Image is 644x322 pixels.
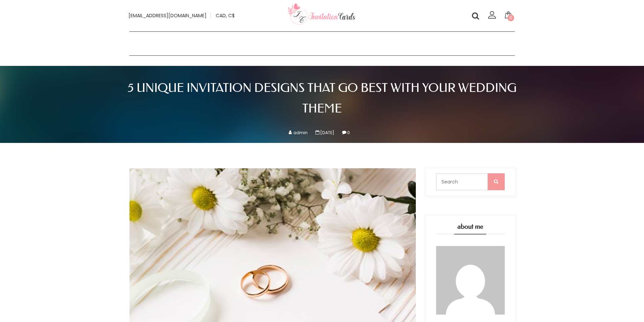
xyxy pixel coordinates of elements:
[436,173,488,190] input: Search
[128,12,207,19] span: [EMAIL_ADDRESS][DOMAIN_NAME]
[288,21,356,27] a: Your customized wedding cards
[287,130,308,135] span: admin
[436,221,505,234] h4: about me
[314,130,335,135] span: [DATE]
[288,3,356,26] img: Invitationcards
[507,15,514,21] span: 0
[503,9,514,22] a: 0
[127,81,517,116] a: 5 Unique Invitation designs that go best with Your Wedding Theme
[486,13,497,20] a: Login/register
[341,130,350,135] span: 0
[124,12,211,19] a: [EMAIL_ADDRESS][DOMAIN_NAME]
